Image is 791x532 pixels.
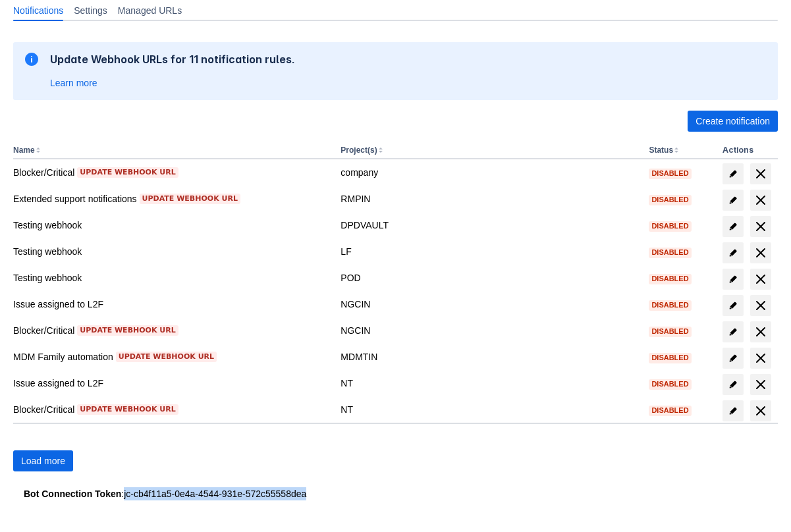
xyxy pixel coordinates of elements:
span: delete [753,350,769,366]
span: edit [728,274,738,284]
div: company [341,166,638,179]
div: NT [341,403,638,416]
div: MDMTIN [341,350,638,363]
span: Disabled [649,354,691,361]
div: LF [341,245,638,258]
span: delete [753,245,769,261]
strong: Bot Connection Token [24,489,121,499]
span: Disabled [649,407,691,414]
span: Disabled [649,381,691,388]
span: edit [728,169,738,179]
span: Disabled [649,249,691,256]
div: Issue assigned to L2F [13,377,330,390]
span: edit [728,406,738,416]
div: NGCIN [341,324,638,337]
div: DPDVAULT [341,219,638,232]
div: Testing webhook [13,219,330,232]
span: Settings [74,4,107,17]
span: delete [753,219,769,234]
span: Disabled [649,223,691,230]
span: delete [753,192,769,208]
div: NT [341,377,638,390]
span: edit [728,353,738,363]
button: Create notification [688,111,778,132]
div: NGCIN [341,298,638,311]
span: Update webhook URL [119,352,214,362]
span: delete [753,403,769,419]
span: Disabled [649,170,691,177]
button: Project(s) [341,146,377,155]
div: Extended support notifications [13,192,330,205]
a: Learn more [50,76,97,90]
div: POD [341,271,638,284]
span: Update webhook URL [142,194,238,204]
span: delete [753,271,769,287]
div: Blocker/Critical [13,166,330,179]
div: MDM Family automation [13,350,330,363]
span: Managed URLs [118,4,182,17]
span: delete [753,166,769,182]
div: Issue assigned to L2F [13,298,330,311]
button: Status [649,146,673,155]
span: delete [753,377,769,392]
span: Notifications [13,4,63,17]
span: Disabled [649,328,691,335]
button: Load more [13,450,73,471]
span: delete [753,324,769,340]
span: edit [728,195,738,205]
span: Load more [21,450,65,471]
h2: Update Webhook URLs for 11 notification rules. [50,53,295,66]
div: Blocker/Critical [13,403,330,416]
span: Create notification [696,111,770,132]
div: RMPIN [341,192,638,205]
span: Update webhook URL [80,325,175,336]
div: : jc-cb4f11a5-0e4a-4544-931e-572c55558dea [24,487,767,500]
div: Testing webhook [13,245,330,258]
span: delete [753,298,769,313]
span: edit [728,221,738,232]
span: edit [728,248,738,258]
span: edit [728,300,738,311]
span: edit [728,327,738,337]
span: Update webhook URL [80,167,175,178]
span: edit [728,379,738,390]
span: Disabled [649,302,691,309]
div: Blocker/Critical [13,324,330,337]
span: information [24,51,40,67]
span: Disabled [649,196,691,203]
span: Update webhook URL [80,404,175,415]
div: Testing webhook [13,271,330,284]
span: Disabled [649,275,691,282]
th: Actions [717,142,778,159]
button: Name [13,146,35,155]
